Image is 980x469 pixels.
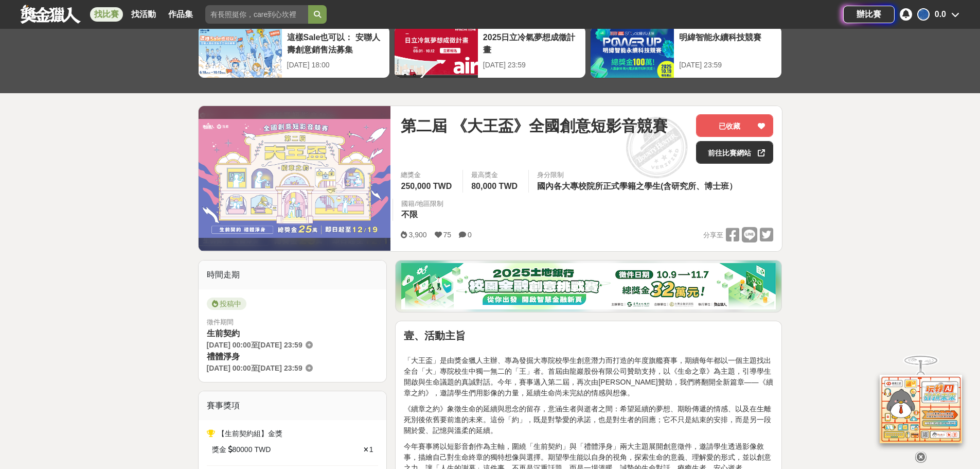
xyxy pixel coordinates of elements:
img: Cover Image [199,119,391,238]
div: 國籍/地區限制 [401,199,443,209]
img: Avatar [918,9,929,20]
span: 獎金 [212,444,226,455]
span: 最高獎金 [471,170,520,180]
span: 1 [369,445,373,454]
input: 有長照挺你，care到心坎裡！青春出手，拍出照顧 影音徵件活動 [205,5,308,24]
span: 第二屆 《大王盃》全國創意短影音競賽 [401,114,667,137]
div: 時間走期 [199,260,387,289]
a: 找活動 [127,7,160,22]
div: [DATE] 23:59 [679,60,776,71]
span: 投稿中 [207,298,246,310]
div: 身分限制 [537,170,740,180]
a: 作品集 [164,7,197,22]
span: 0 [468,231,472,239]
span: 80000 [233,444,253,455]
strong: 壹、活動主旨 [404,330,466,341]
span: 徵件期間 [207,318,234,326]
p: 「大王盃」是由獎金獵人主辦、專為發掘大專院校學生創意潛力而打造的年度旗艦賽事，期續每年都以一個主題找出全台「大」專院校生中獨一無二的「王」者。首屆由龍巖股份有限公司贊助支持，以《生命之章》為主題... [404,344,773,398]
div: [DATE] 23:59 [483,60,580,71]
span: 75 [443,231,452,239]
span: [DATE] 23:59 [258,341,302,349]
span: 生前契約 [207,329,240,338]
span: 總獎金 [401,170,454,180]
a: 這樣Sale也可以： 安聯人壽創意銷售法募集[DATE] 18:00 [198,26,390,78]
span: 不限 [401,210,418,219]
div: 0.0 [935,8,946,21]
img: d2146d9a-e6f6-4337-9592-8cefde37ba6b.png [880,375,962,443]
a: 明緯智能永續科技競賽[DATE] 23:59 [590,26,782,78]
span: 禮體淨身 [207,352,240,361]
div: [DATE] 18:00 [287,60,384,71]
span: [DATE] 00:00 [207,364,251,372]
a: 前往比賽網站 [696,141,773,164]
span: 分享至 [703,228,723,243]
div: 2025日立冷氣夢想成徵計畫 [483,31,580,55]
button: 已收藏 [696,114,773,137]
span: [DATE] 23:59 [258,364,302,372]
a: 辦比賽 [843,6,895,23]
span: TWD [254,444,271,455]
span: 國內各大專校院所正式學籍之學生(含研究所、博士班） [537,182,737,190]
span: 【生前契約組】金獎 [218,429,282,438]
div: 賽事獎項 [199,391,387,420]
span: 至 [251,364,258,372]
div: 明緯智能永續科技競賽 [679,31,776,55]
div: 這樣Sale也可以： 安聯人壽創意銷售法募集 [287,31,384,55]
a: 找比賽 [90,7,123,22]
img: d20b4788-230c-4a26-8bab-6e291685a538.png [401,263,776,309]
a: 2025日立冷氣夢想成徵計畫[DATE] 23:59 [394,26,586,78]
span: 250,000 TWD [401,182,452,190]
span: [DATE] 00:00 [207,341,251,349]
p: 《續章之約》象徵生命的延續與思念的留存，意涵生者與逝者之間：希望延續的夢想、期盼傳遞的情感、以及在生離死別後依舊要前進的未來。這份「約」，既是對摯愛的承諾，也是對生者的回應；它不只是結束的安排，... [404,404,773,436]
span: 3,900 [408,231,426,239]
span: 至 [251,341,258,349]
span: 80,000 TWD [471,182,518,190]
